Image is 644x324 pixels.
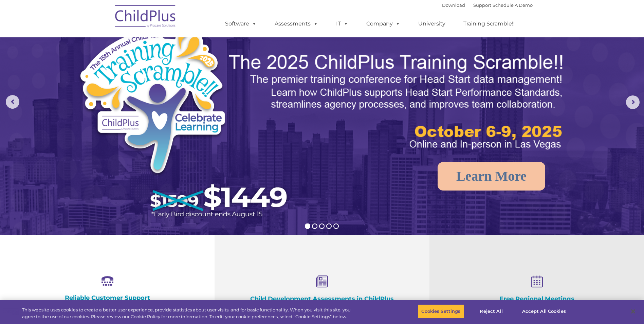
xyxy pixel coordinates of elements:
a: Learn More [438,162,545,191]
h4: Child Development Assessments in ChildPlus [249,295,395,303]
button: Accept All Cookies [518,304,570,319]
a: Training Scramble!! [457,17,521,31]
h4: Free Regional Meetings [463,295,610,303]
a: Assessments [268,17,325,31]
a: Software [218,17,263,31]
h4: Reliable Customer Support [34,294,181,302]
a: Company [360,17,407,31]
a: University [411,17,452,31]
a: Support [473,2,491,8]
a: Schedule A Demo [493,2,533,8]
span: Phone number [94,73,123,78]
a: Download [442,2,465,8]
a: IT [329,17,355,31]
button: Cookies Settings [418,304,464,319]
font: | [442,2,533,8]
button: Close [626,304,641,319]
div: This website uses cookies to create a better user experience, provide statistics about user visit... [22,307,354,320]
img: ChildPlus by Procare Solutions [112,0,180,34]
button: Reject All [470,304,513,319]
span: Last name [94,45,115,50]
